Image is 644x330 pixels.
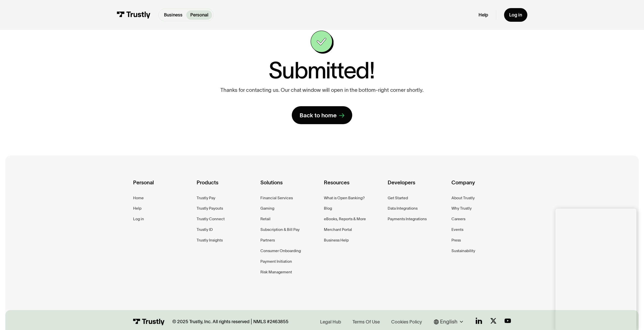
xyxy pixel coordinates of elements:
[260,258,292,265] a: Payment Initiation
[260,178,320,194] div: Solutions
[352,319,380,325] div: Terms Of Use
[190,12,208,18] p: Personal
[260,195,293,201] a: Financial Services
[324,205,332,212] a: Blog
[197,237,223,244] a: Trustly Insights
[389,318,424,326] a: Cookies Policy
[197,205,223,212] a: Trustly Payouts
[555,209,636,330] iframe: Chat Window
[251,318,252,326] div: |
[197,178,256,194] div: Products
[133,319,164,325] img: Trustly Logo
[260,269,292,275] a: Risk Management
[320,319,341,325] div: Legal Hub
[388,178,447,194] div: Developers
[160,10,186,20] a: Business
[133,195,144,201] a: Home
[133,178,193,194] div: Personal
[440,318,458,326] div: English
[300,112,337,119] div: Back to home
[451,248,475,254] a: Sustainability
[133,205,141,212] a: Help
[324,178,384,194] div: Resources
[164,12,182,18] p: Business
[220,87,423,93] p: Thanks for contacting us. Our chat window will open in the bottom-right corner shortly.
[133,216,144,222] a: Log in
[324,195,365,201] a: What is Open Banking?
[318,318,343,326] a: Legal Hub
[324,216,366,222] a: eBooks, Reports & More
[388,195,408,201] a: Get Started
[117,11,151,18] img: Trustly Logo
[388,205,418,212] a: Data Integrations
[260,205,274,212] a: Gaming
[479,12,488,18] a: Help
[451,205,472,212] a: Why Trustly
[324,237,349,244] a: Business Help
[197,216,225,222] a: Trustly Connect
[268,59,375,82] h1: Submitted!
[292,106,352,124] a: Back to home
[434,318,465,326] div: English
[260,237,275,244] a: Partners
[253,319,288,325] div: NMLS #2463855
[504,8,527,22] a: Log in
[451,226,463,233] a: Events
[324,226,352,233] a: Merchant Portal
[197,195,215,201] a: Trustly Pay
[509,12,522,18] div: Log in
[260,248,301,254] a: Consumer Onboarding
[451,178,511,194] div: Company
[197,226,213,233] a: Trustly ID
[260,226,300,233] a: Subscription & Bill Pay
[351,318,382,326] a: Terms Of Use
[260,216,271,222] a: Retail
[451,216,465,222] a: Careers
[451,237,461,244] a: Press
[186,10,212,20] a: Personal
[388,216,427,222] a: Payments Integrations
[172,319,250,325] div: © 2025 Trustly, Inc. All rights reserved
[451,195,475,201] a: About Trustly
[391,319,422,325] div: Cookies Policy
